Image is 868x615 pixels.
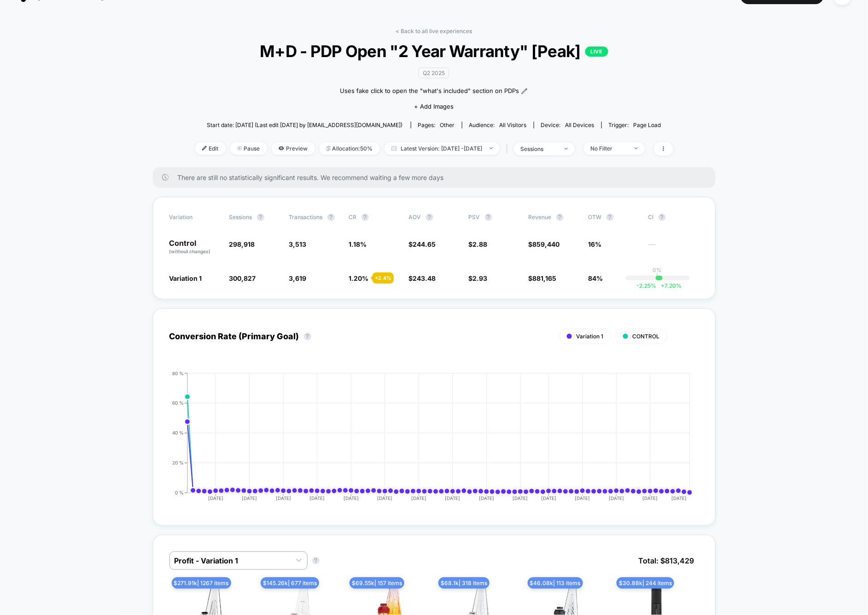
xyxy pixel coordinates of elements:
tspan: [DATE] [643,495,658,501]
span: M+D - PDP Open "2 Year Warranty" [Peak] [219,41,649,61]
div: Pages: [418,122,455,128]
button: ? [312,557,320,564]
span: Sessions [229,214,252,220]
span: 1.20 % [349,274,369,282]
span: 16% [588,240,602,248]
span: Device: [534,122,601,128]
span: $ [529,240,560,248]
tspan: [DATE] [378,495,393,501]
span: $ 145.26k | 677 items [261,577,319,589]
span: $ [529,274,557,282]
tspan: [DATE] [445,495,460,501]
span: CI [648,214,699,221]
img: end [565,148,568,150]
button: ? [257,214,264,221]
button: ? [327,214,335,221]
button: ? [304,333,311,340]
tspan: 0 % [175,490,184,495]
span: $ 30.88k | 244 items [617,577,674,589]
span: $ 69.55k | 157 items [350,577,404,589]
span: Variation 1 [169,274,202,282]
tspan: [DATE] [541,495,556,501]
span: 881,165 [533,274,557,282]
span: Allocation: 50% [320,142,380,155]
span: Q2 2025 [419,68,449,78]
span: PSV [469,214,480,220]
p: 0% [653,267,662,273]
button: ? [556,214,564,221]
span: Revenue [529,214,552,220]
span: Variation [169,214,220,221]
span: Uses fake click to open the "what's included" section on PDPs [340,87,519,96]
tspan: [DATE] [344,495,359,501]
tspan: [DATE] [671,495,687,501]
span: All Visitors [500,122,527,128]
button: ? [658,214,666,221]
span: 2.88 [473,240,488,248]
span: Preview [272,142,315,155]
tspan: 60 % [172,400,184,406]
tspan: 20 % [172,460,184,465]
span: AOV [409,214,421,220]
div: + 2.4 % [373,273,394,284]
span: $ 271.91k | 1267 items [172,577,231,589]
tspan: [DATE] [575,495,590,501]
img: end [635,147,638,149]
p: Control [169,239,220,255]
span: $ 46.08k | 113 items [528,577,583,589]
span: -2.25 % [637,282,657,289]
span: Start date: [DATE] (Last edit [DATE] by [EMAIL_ADDRESS][DOMAIN_NAME]) [207,122,402,128]
span: 2.93 [473,274,488,282]
span: There are still no statistically significant results. We recommend waiting a few more days [178,174,697,181]
button: ? [426,214,433,221]
span: Total: $ 813,429 [634,551,699,570]
div: CONVERSION_RATE [160,371,690,509]
span: Variation 1 [577,333,604,340]
span: 243.48 [413,274,436,282]
img: edit [202,146,207,151]
p: | [657,273,658,280]
div: sessions [521,145,558,152]
span: 3,619 [289,274,307,282]
span: Transactions [289,214,323,220]
span: 298,918 [229,240,255,248]
button: ? [606,214,614,221]
tspan: [DATE] [276,495,291,501]
div: Audience: [469,122,527,128]
span: 84% [588,274,603,282]
tspan: [DATE] [513,495,528,501]
tspan: [DATE] [479,495,494,501]
span: 1.18 % [349,240,367,248]
p: LIVE [585,46,608,57]
span: Latest Version: [DATE] - [DATE] [384,142,500,155]
span: CR [349,214,357,220]
img: calendar [391,146,396,151]
button: ? [361,214,369,221]
tspan: [DATE] [242,495,257,501]
span: | [504,142,514,156]
span: + [661,282,665,289]
tspan: [DATE] [609,495,624,501]
span: 3,513 [289,240,307,248]
img: rebalance [326,146,330,151]
tspan: [DATE] [208,495,223,501]
div: Trigger: [609,122,661,128]
span: Edit [195,142,226,155]
span: OTW [588,214,639,221]
img: end [489,147,493,149]
span: + Add Images [414,103,454,110]
tspan: 80 % [172,371,184,376]
span: 244.65 [413,240,436,248]
a: < Back to all live experiences [396,28,472,35]
span: other [440,122,455,128]
span: 7.20 % [657,282,682,289]
span: $ [409,274,436,282]
span: Page Load [634,122,661,128]
div: No Filter [591,145,628,152]
span: (without changes) [169,249,211,254]
img: end [237,146,242,151]
span: $ [469,274,488,282]
span: CONTROL [633,333,660,340]
tspan: [DATE] [411,495,426,501]
tspan: 40 % [172,430,184,435]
